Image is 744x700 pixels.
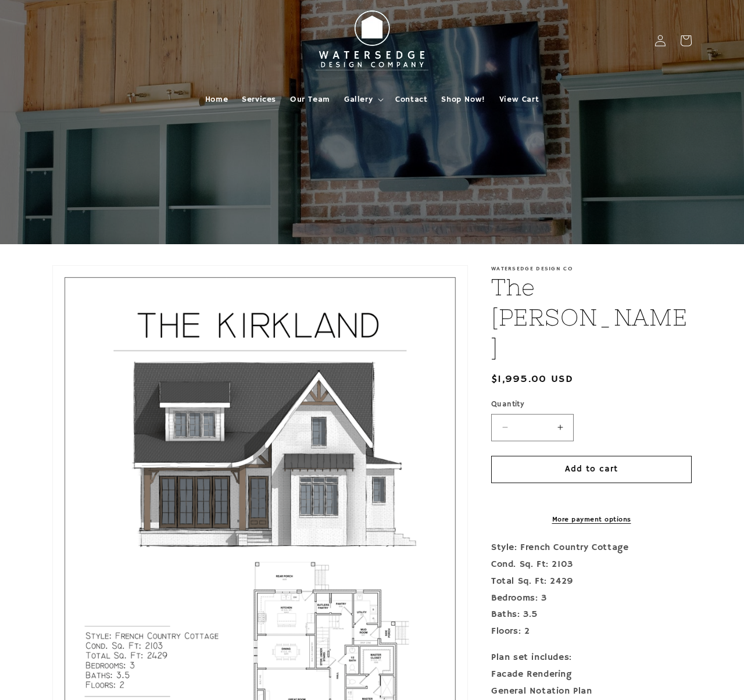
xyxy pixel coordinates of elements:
img: Watersedge Design Co [308,5,436,77]
a: Home [198,87,235,112]
a: More payment options [491,515,692,525]
span: Contact [395,94,427,105]
p: Style: French Country Cottage Cond. Sq. Ft: 2103 Total Sq. Ft: 2429 Bedrooms: 3 Baths: 3.5 Floors: 2 [491,540,692,640]
span: Our Team [290,94,330,105]
a: Shop Now! [434,87,492,112]
span: Services [242,94,276,105]
p: Watersedge Design Co [491,265,692,272]
span: Home [205,94,228,105]
summary: Gallery [337,87,388,112]
span: View Cart [499,94,539,105]
div: General Notation Plan [491,683,692,700]
a: Services [235,87,283,112]
span: $1,995.00 USD [491,372,573,387]
a: View Cart [492,87,546,112]
span: Gallery [344,94,373,105]
span: Shop Now! [441,94,485,105]
a: Contact [388,87,434,112]
div: Facade Rendering [491,666,692,683]
button: Add to cart [491,456,692,483]
div: Plan set includes: [491,649,692,666]
label: Quantity [491,399,692,410]
a: Our Team [283,87,337,112]
h1: The [PERSON_NAME] [491,272,692,363]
